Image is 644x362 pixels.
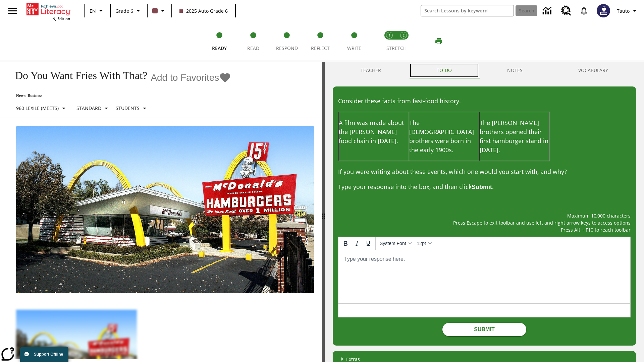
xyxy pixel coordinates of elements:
[200,23,239,60] button: Ready step 1 of 5
[34,352,63,357] span: Support Offline
[340,238,351,249] button: Bold
[403,33,405,38] text: 2
[8,93,231,98] p: News: Business
[333,62,636,78] div: Instructional Panel Tabs
[333,62,409,78] button: Teacher
[74,102,113,114] button: Scaffolds, Standard
[417,241,426,246] span: 12pt
[380,23,399,60] button: Stretch Read step 1 of 2
[247,45,259,51] span: Read
[550,62,636,78] button: VOCABULARY
[8,69,147,82] h1: Do You Want Fries With That?
[480,62,551,78] button: NOTES
[16,105,59,112] p: 960 Lexile (Meets)
[20,347,68,362] button: Support Offline
[421,5,514,16] input: search field
[338,226,631,233] p: Press Alt + F10 to reach toolbar
[338,212,631,219] p: Maximum 10,000 characters
[389,33,390,38] text: 1
[614,5,641,17] button: Profile/Settings
[267,23,306,60] button: Respond step 3 of 5
[212,45,227,51] span: Ready
[557,2,575,20] a: Resource Center, Will open in new tab
[539,2,557,20] a: Data Center
[409,118,479,155] p: The [DEMOGRAPHIC_DATA] brothers were born in the early 1900s.
[16,126,314,294] img: One of the first McDonald's stores, with the iconic red sign and golden arches.
[347,45,361,51] span: Write
[116,105,140,112] p: Students
[428,35,449,47] button: Print
[179,7,228,14] span: 2025 Auto Grade 6
[325,62,644,362] div: activity
[26,2,70,21] div: Home
[597,4,610,17] img: Avatar
[338,219,631,226] p: Press Escape to exit toolbar and use left and right arrow keys to access options
[311,45,330,51] span: Reflect
[301,23,340,60] button: Reflect step 4 of 5
[87,5,108,17] button: Language: EN, Select a language
[338,182,631,192] p: Type your response into the box, and then click .
[113,5,145,17] button: Grade: Grade 6, Select a grade
[414,238,434,249] button: Font sizes
[377,238,414,249] button: Fonts
[115,7,133,14] span: Grade 6
[351,238,363,249] button: Italic
[394,23,413,60] button: Stretch Respond step 2 of 2
[151,72,231,83] button: Add to Favorites - Do You Want Fries With That?
[322,62,325,362] div: Press Enter or Spacebar and then press right and left arrow keys to move the slider
[442,323,526,336] button: Submit
[3,1,22,21] button: Open side menu
[409,62,480,78] button: TO-DO
[472,184,492,190] strong: Submit
[276,45,298,51] span: Respond
[13,102,70,114] button: Select Lexile, 960 Lexile (Meets)
[480,118,549,155] p: The [PERSON_NAME] brothers opened their first hamburger stand in [DATE].
[113,102,151,114] button: Select Student
[52,16,70,21] span: NJ Edition
[380,241,406,246] span: System Font
[335,23,374,60] button: Write step 5 of 5
[593,2,614,19] button: Select a new avatar
[363,238,374,249] button: Underline
[339,118,409,145] p: A film was made about the [PERSON_NAME] food chain in [DATE].
[150,5,169,17] button: Class color is dark brown. Change class color
[338,97,631,106] p: Consider these facts from fast-food history.
[151,72,219,83] span: Add to Favorites
[233,23,272,60] button: Read step 2 of 5
[90,7,96,14] span: EN
[617,7,630,14] span: Tauto
[338,167,631,176] p: If you were writing about these events, which one would you start with, and why?
[386,45,407,51] span: STRETCH
[575,2,593,19] a: Notifications
[338,250,630,303] iframe: Rich Text Area. Press ALT-0 for help.
[76,105,101,112] p: Standard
